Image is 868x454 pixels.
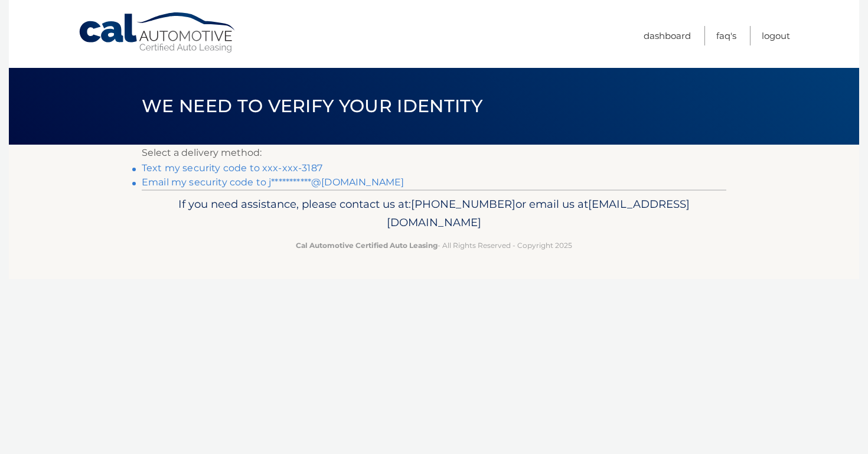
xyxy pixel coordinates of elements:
[78,12,237,54] a: Cal Automotive
[149,195,719,233] p: If you need assistance, please contact us at: or email us at
[142,145,726,161] p: Select a delivery method:
[716,26,736,45] a: FAQ's
[762,26,790,45] a: Logout
[149,239,719,252] p: - All Rights Reserved - Copyright 2025
[142,95,482,117] span: We need to verify your identity
[142,162,322,174] a: Text my security code to xxx-xxx-3187
[644,26,691,45] a: Dashboard
[411,197,515,211] span: [PHONE_NUMBER]
[296,241,438,250] strong: Cal Automotive Certified Auto Leasing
